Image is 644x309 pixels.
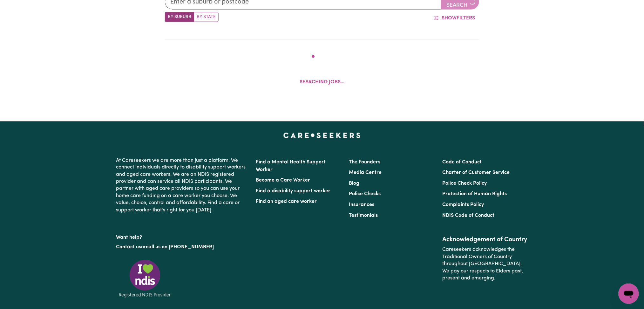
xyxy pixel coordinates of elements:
a: Protection of Human Rights [442,192,507,197]
button: ShowFilters [430,12,479,24]
a: Blog [349,181,360,186]
a: Police Checks [349,192,381,197]
a: Find an aged care worker [256,199,317,204]
p: At Careseekers we are more than just a platform. We connect individuals directly to disability su... [116,154,248,216]
p: Searching jobs... [300,78,344,86]
p: Want help? [116,232,248,241]
p: or [116,241,248,253]
a: Careseekers home page [283,133,361,138]
a: Code of Conduct [442,160,482,165]
a: Charter of Customer Service [442,170,510,175]
a: Media Centre [349,170,382,175]
a: Find a disability support worker [256,189,331,194]
iframe: Button to launch messaging window [619,284,639,304]
span: Show [442,16,457,21]
a: Insurances [349,203,375,208]
a: call us on [PHONE_NUMBER] [146,245,214,250]
label: Search by state [194,12,219,22]
a: Police Check Policy [442,181,487,186]
p: Careseekers acknowledges the Traditional Owners of Country throughout [GEOGRAPHIC_DATA]. We pay o... [442,244,528,285]
label: Search by suburb/post code [165,12,194,22]
h2: Acknowledgement of Country [442,236,528,244]
a: The Founders [349,160,381,165]
a: Find a Mental Health Support Worker [256,160,326,173]
a: Testimonials [349,213,378,218]
a: NDIS Code of Conduct [442,213,494,218]
a: Become a Care Worker [256,178,310,183]
a: Complaints Policy [442,203,484,208]
img: Registered NDIS provider [116,259,173,299]
a: Contact us [116,245,141,250]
